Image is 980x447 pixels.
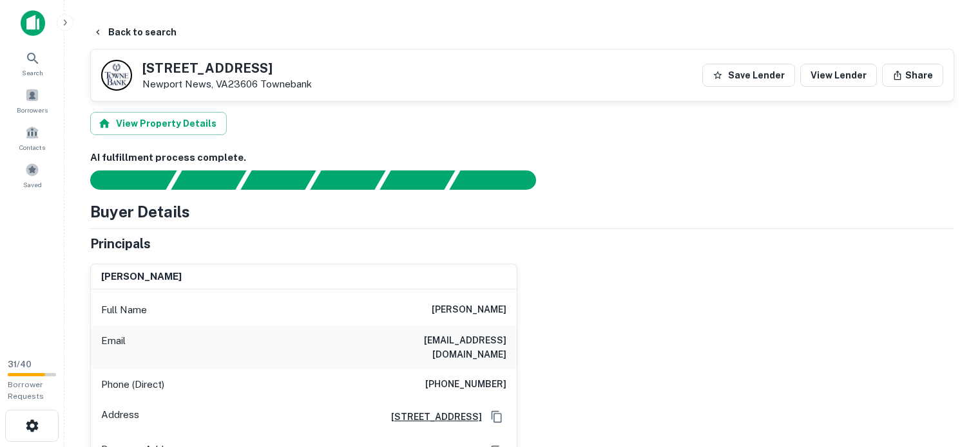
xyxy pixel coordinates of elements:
button: Back to search [88,21,182,44]
span: 31 / 40 [8,360,32,369]
iframe: Chat Widget [916,344,980,406]
a: Townebank [260,78,312,89]
h5: Principals [90,234,151,253]
p: Address [101,407,139,426]
span: Search [22,68,43,78]
h5: [STREET_ADDRESS] [142,62,312,75]
div: Principals found, AI now looking for contact information... [310,170,385,190]
p: Phone (Direct) [101,377,164,392]
h6: [PHONE_NUMBER] [425,377,506,392]
span: Contacts [19,142,45,152]
button: Save Lender [702,64,795,87]
img: capitalize-icon.png [21,10,45,36]
p: Newport News, VA23606 [142,78,312,90]
div: Sending borrower request to AI... [75,170,171,190]
div: Documents found, AI parsing details... [240,170,316,190]
a: View Lender [800,64,877,87]
h6: [PERSON_NAME] [101,269,182,284]
p: Full Name [101,302,147,318]
div: Principals found, still searching for contact information. This may take time... [380,170,455,190]
h6: [EMAIL_ADDRESS][DOMAIN_NAME] [352,333,506,361]
span: Borrower Requests [8,380,44,401]
a: Borrowers [4,83,61,118]
button: Share [882,64,943,87]
div: Your request is received and processing... [171,170,246,190]
a: [STREET_ADDRESS] [381,410,482,424]
span: Saved [23,179,42,190]
a: Search [4,46,61,80]
button: View Property Details [90,112,227,135]
a: Saved [4,158,61,192]
h4: Buyer Details [90,200,190,223]
a: Contacts [4,120,61,155]
span: Borrowers [17,105,48,115]
div: AI fulfillment process complete. [450,170,552,190]
h6: [PERSON_NAME] [432,302,506,318]
h6: AI fulfillment process complete. [90,151,954,165]
p: Email [101,333,126,361]
button: Copy Address [487,407,506,426]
